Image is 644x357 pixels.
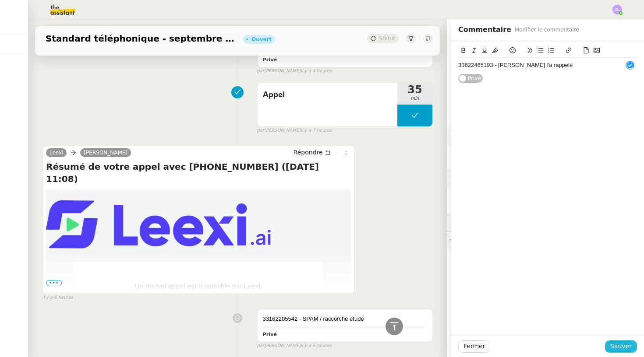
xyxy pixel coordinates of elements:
[458,340,490,353] button: Fermer
[80,149,131,157] a: [PERSON_NAME]
[134,283,262,290] span: Un nouvel appel est disponible sur Leexi.
[458,61,637,69] div: 33622465193 - [PERSON_NAME] l'a rappelé
[251,37,272,42] div: Ouvert
[301,67,332,75] span: il y a 4 heures
[397,95,432,102] span: min
[301,342,332,350] span: il y a 6 heures
[46,161,351,185] h4: Résumé de votre appel avec [PHONE_NUMBER] ([DATE] 11:08)
[610,341,632,351] span: Sauver
[450,175,507,185] span: 🔐
[290,147,334,157] button: Répondre
[447,171,644,188] div: 🔐Données client
[397,84,432,95] span: 35
[605,340,637,353] button: Sauver
[46,200,271,248] img: leexi_mail_200dpi.png
[515,25,579,34] span: Modifier le commentaire
[263,332,277,337] b: Privé
[612,5,622,14] img: svg
[257,67,332,75] small: [PERSON_NAME]
[450,131,496,141] span: ⚙️
[46,34,236,43] span: Standard téléphonique - septembre 2025
[458,24,511,36] span: Commentaire
[464,341,485,351] span: Fermer
[263,88,392,101] span: Appel
[447,214,644,231] div: ⏲️Tâches 2728:08
[447,128,644,145] div: ⚙️Procédures
[301,127,332,134] span: il y a 7 heures
[257,127,265,134] span: par
[42,294,73,301] span: il y a 6 heures
[450,219,521,226] span: ⏲️
[468,74,481,83] span: Privé
[257,342,265,350] span: par
[263,57,277,63] b: Privé
[257,342,332,350] small: [PERSON_NAME]
[263,315,427,323] div: 33162205542 - SPAM / raccorché étude
[450,237,529,244] span: 💬
[294,148,323,157] span: Répondre
[46,280,62,286] span: •••
[257,67,265,75] span: par
[447,232,644,249] div: 💬Commentaires 111
[458,74,483,83] button: Privé
[46,149,67,157] a: Leexi
[379,35,395,42] span: Statut
[257,127,332,134] small: [PERSON_NAME]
